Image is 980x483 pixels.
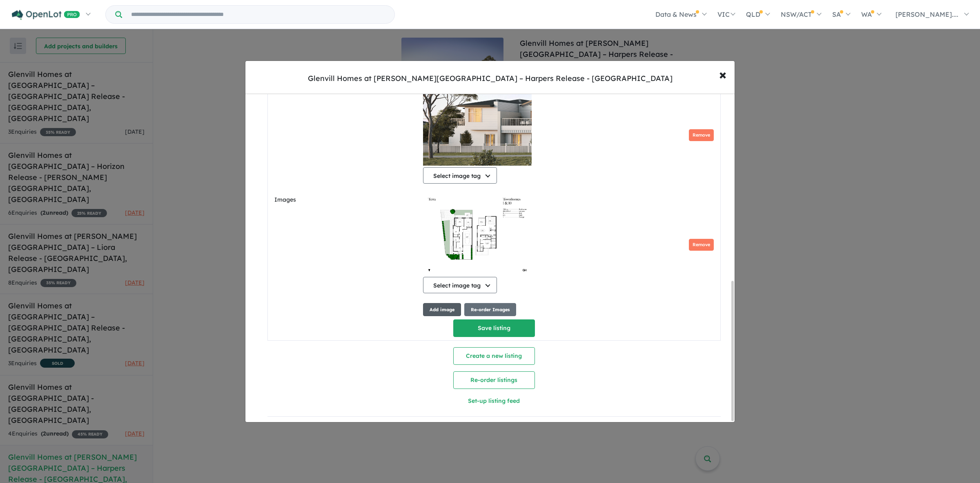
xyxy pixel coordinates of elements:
[274,195,420,205] label: Images
[423,167,497,184] button: Select image tag
[423,303,461,317] button: Add image
[381,392,607,410] button: Set-up listing feed
[453,319,535,337] button: Save listing
[453,347,535,365] button: Create a new listing
[423,193,532,275] img: Glenvill Homes at Rosenthal Estate – Harpers Release - Sunbury - Lot 21
[423,84,532,166] img: Glenvill Homes at Rosenthal Estate – Harpers Release - Sunbury - Lot 21
[719,65,726,83] span: ×
[308,73,673,84] div: Glenvill Homes at [PERSON_NAME][GEOGRAPHIC_DATA] – Harpers Release - [GEOGRAPHIC_DATA]
[124,6,393,23] input: Try estate name, suburb, builder or developer
[423,277,497,293] button: Select image tag
[12,10,80,20] img: Openlot PRO Logo White
[464,303,516,317] button: Re-order Images
[895,10,958,18] span: [PERSON_NAME]....
[453,371,535,389] button: Re-order listings
[689,239,714,251] button: Remove
[689,129,714,141] button: Remove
